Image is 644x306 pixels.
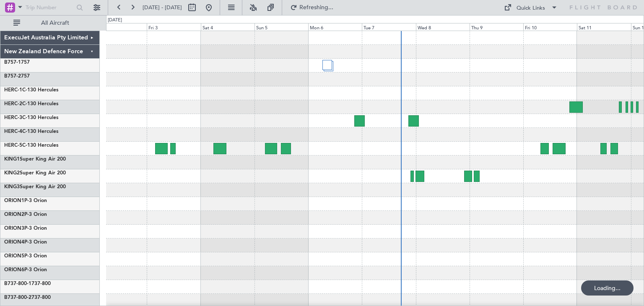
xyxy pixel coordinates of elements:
span: ORION2 [4,212,24,217]
span: B757-1 [4,60,21,65]
span: ORION6 [4,267,24,272]
a: HERC-5C-130 Hercules [4,143,58,148]
div: Fri 3 [147,23,200,31]
a: B757-1757 [4,60,30,65]
span: B737-800-1 [4,281,31,286]
a: ORION4P-3 Orion [4,240,47,245]
div: Wed 8 [416,23,470,31]
div: Sun 5 [254,23,308,31]
a: HERC-4C-130 Hercules [4,129,58,134]
span: KING1 [4,157,20,162]
div: Mon 6 [308,23,362,31]
a: KING3Super King Air 200 [4,184,66,189]
span: ORION1 [4,198,24,203]
div: Thu 2 [93,23,147,31]
span: B757-2 [4,74,21,79]
span: Refreshing... [299,5,334,10]
span: All Aircraft [22,20,88,26]
a: B737-800-1737-800 [4,281,51,286]
div: Sat 4 [201,23,254,31]
div: Thu 9 [470,23,523,31]
span: HERC-1 [4,88,22,93]
a: ORION3P-3 Orion [4,226,47,231]
a: B737-800-2737-800 [4,295,51,300]
span: ORION4 [4,240,24,245]
span: HERC-2 [4,101,22,106]
div: [DATE] [108,17,122,24]
div: Sat 11 [577,23,631,31]
a: ORION5P-3 Orion [4,254,47,259]
button: All Aircraft [9,16,91,30]
span: HERC-4 [4,129,22,134]
button: Quick Links [500,1,562,14]
a: ORION1P-3 Orion [4,198,47,203]
span: KING3 [4,184,20,189]
a: ORION6P-3 Orion [4,267,47,272]
a: ORION2P-3 Orion [4,212,47,217]
a: HERC-1C-130 Hercules [4,88,58,93]
div: Quick Links [517,4,545,13]
a: KING1Super King Air 200 [4,157,66,162]
div: Loading... [581,280,634,296]
a: KING2Super King Air 200 [4,171,66,176]
span: HERC-5 [4,143,22,148]
span: [DATE] - [DATE] [143,4,182,11]
a: HERC-2C-130 Hercules [4,101,58,106]
span: B737-800-2 [4,295,31,300]
a: B757-2757 [4,74,30,79]
span: ORION5 [4,254,24,259]
input: Trip Number [26,1,74,14]
span: KING2 [4,171,20,176]
button: Refreshing... [286,1,337,14]
span: ORION3 [4,226,24,231]
div: Fri 10 [523,23,577,31]
div: Tue 7 [362,23,415,31]
a: HERC-3C-130 Hercules [4,115,58,120]
span: HERC-3 [4,115,22,120]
